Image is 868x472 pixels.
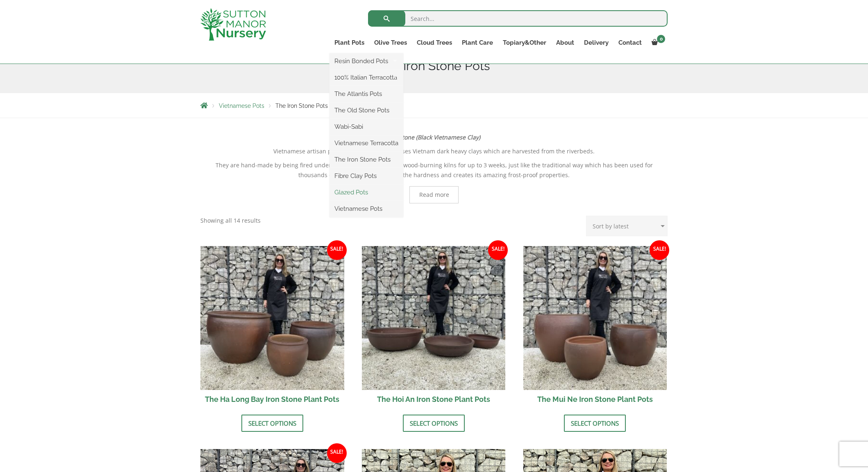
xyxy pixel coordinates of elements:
[647,37,668,48] a: 0
[200,160,668,180] p: They are hand-made by being fired under extreme temperatures in wood-burning kilns for up to 3 we...
[488,240,508,260] span: Sale!
[657,35,665,43] span: 0
[579,37,614,48] a: Delivery
[200,102,668,109] nav: Breadcrumbs
[523,390,667,408] h2: The Mui Ne Iron Stone Plant Pots
[200,146,668,156] p: Vietnamese artisan pottery is a tradition that uses Vietnam dark heavy clays which are harvested ...
[362,246,506,408] a: Sale! The Hoi An Iron Stone Plant Pots
[329,37,369,48] a: Plant Pots
[523,246,667,390] img: The Mui Ne Iron Stone Plant Pots
[403,415,465,432] a: Select options for “The Hoi An Iron Stone Plant Pots”
[329,55,403,67] a: Resin Bonded Pots
[327,240,347,260] span: Sale!
[329,88,403,100] a: The Atlantis Pots
[369,37,412,48] a: Olive Trees
[614,37,647,48] a: Contact
[419,192,449,198] span: Read more
[457,37,498,48] a: Plant Care
[200,390,344,408] h2: The Ha Long Bay Iron Stone Plant Pots
[241,415,303,432] a: Select options for “The Ha Long Bay Iron Stone Plant Pots”
[362,246,506,390] img: The Hoi An Iron Stone Plant Pots
[650,240,669,260] span: Sale!
[200,246,344,408] a: Sale! The Ha Long Bay Iron Stone Plant Pots
[329,186,403,198] a: Glazed Pots
[329,121,403,133] a: Wabi-Sabi
[564,415,626,432] a: Select options for “The Mui Ne Iron Stone Plant Pots”
[523,246,667,408] a: Sale! The Mui Ne Iron Stone Plant Pots
[275,103,328,109] span: The Iron Stone Pots
[329,153,403,166] a: The Iron Stone Pots
[329,170,403,182] a: Fibre Clay Pots
[498,37,551,48] a: Topiary&Other
[327,443,347,463] span: Sale!
[362,390,506,408] h2: The Hoi An Iron Stone Plant Pots
[412,37,457,48] a: Cloud Trees
[219,103,264,109] a: Vietnamese Pots
[200,59,668,73] h1: The Iron Stone Pots
[368,10,668,27] input: Search...
[329,104,403,116] a: The Old Stone Pots
[551,37,579,48] a: About
[329,203,403,215] a: Vietnamese Pots
[329,137,403,149] a: Vietnamese Terracotta
[329,71,403,84] a: 100% Italian Terracotta
[586,216,668,236] select: Shop order
[200,216,261,226] p: Showing all 14 results
[200,246,344,390] img: The Ha Long Bay Iron Stone Plant Pots
[200,8,266,41] img: logo
[388,133,480,141] strong: Ironstone (Black Vietnamese Clay)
